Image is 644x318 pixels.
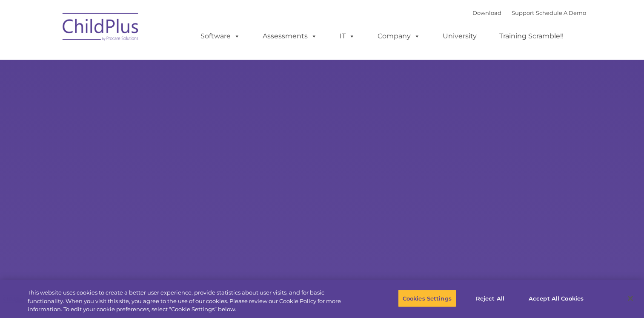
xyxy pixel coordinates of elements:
a: IT [331,28,364,45]
font: | [472,9,586,16]
button: Close [621,289,640,308]
a: Schedule A Demo [536,9,586,16]
img: ChildPlus by Procare Solutions [58,7,143,49]
button: Reject All [464,289,517,307]
a: Training Scramble!! [491,28,572,45]
a: Software [192,28,249,45]
a: Assessments [254,28,326,45]
a: University [434,28,485,45]
a: Download [472,9,501,16]
button: Cookies Settings [398,289,456,307]
a: Support [512,9,534,16]
div: This website uses cookies to create a better user experience, provide statistics about user visit... [28,289,354,314]
a: Company [369,28,429,45]
button: Accept All Cookies [524,289,588,307]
